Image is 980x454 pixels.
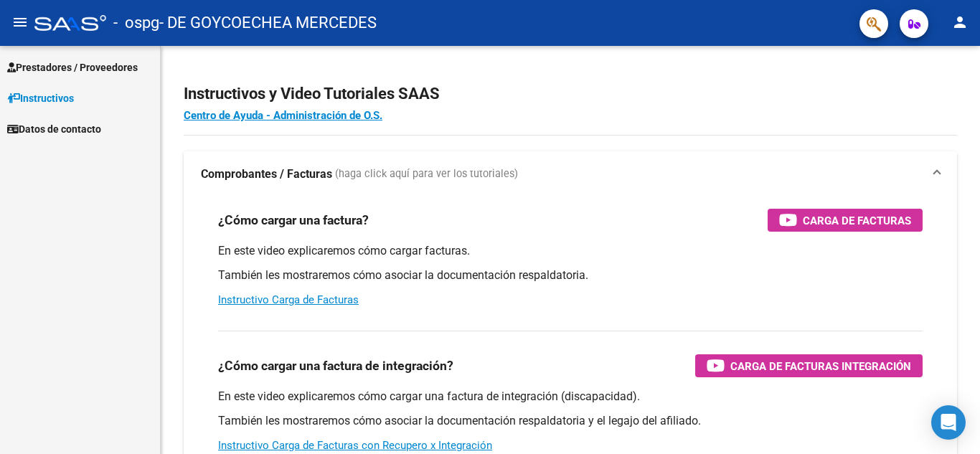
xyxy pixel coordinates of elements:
[335,166,518,182] span: (haga click aquí para ver los tutoriales)
[7,121,101,137] span: Datos de contacto
[218,293,359,306] a: Instructivo Carga de Facturas
[931,405,966,440] div: Open Intercom Messenger
[159,7,377,39] span: - DE GOYCOECHEA MERCEDES
[695,354,923,377] button: Carga de Facturas Integración
[201,166,332,182] strong: Comprobantes / Facturas
[7,90,74,106] span: Instructivos
[11,14,29,31] mat-icon: menu
[184,109,382,122] a: Centro de Ayuda - Administración de O.S.
[7,60,138,75] span: Prestadores / Proveedores
[218,413,923,429] p: También les mostraremos cómo asociar la documentación respaldatoria y el legajo del afiliado.
[218,439,492,452] a: Instructivo Carga de Facturas con Recupero x Integración
[184,151,957,197] mat-expansion-panel-header: Comprobantes / Facturas (haga click aquí para ver los tutoriales)
[113,7,159,39] span: - ospg
[730,357,911,375] span: Carga de Facturas Integración
[768,209,923,232] button: Carga de Facturas
[218,356,453,376] h3: ¿Cómo cargar una factura de integración?
[803,212,911,230] span: Carga de Facturas
[218,268,923,283] p: También les mostraremos cómo asociar la documentación respaldatoria.
[184,80,957,108] h2: Instructivos y Video Tutoriales SAAS
[218,210,369,230] h3: ¿Cómo cargar una factura?
[218,243,923,259] p: En este video explicaremos cómo cargar facturas.
[218,389,923,405] p: En este video explicaremos cómo cargar una factura de integración (discapacidad).
[951,14,969,31] mat-icon: person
